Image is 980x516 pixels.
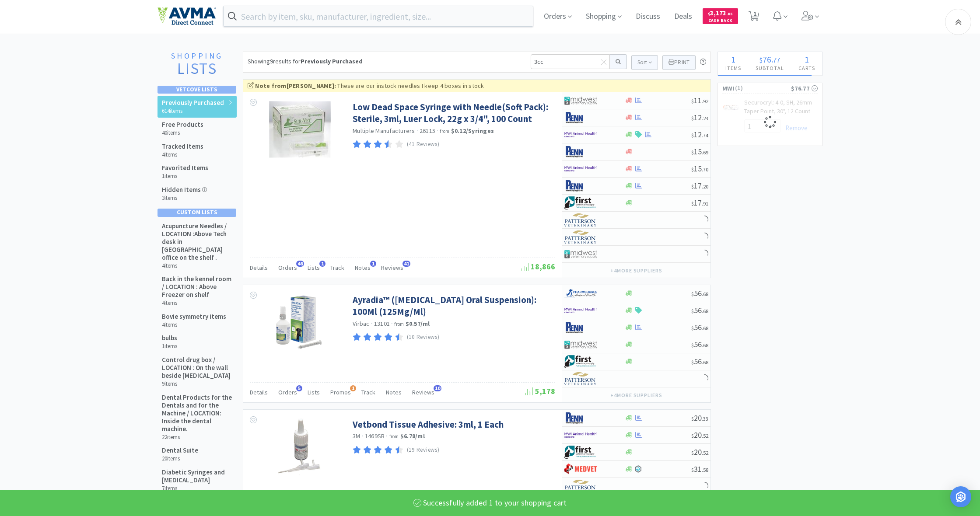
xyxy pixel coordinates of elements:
[691,98,694,105] span: $
[691,112,708,122] span: 12
[531,54,610,69] input: Filter results...
[702,132,708,139] span: . 74
[272,294,329,351] img: eb4be0c3054643ff8d7d2dd1d223d881_409918.png
[691,447,708,457] span: 20
[748,55,791,64] div: .
[564,355,597,368] img: 67d67680309e4a0bb49a5ff0391dcc42_6.png
[691,181,708,191] span: 17
[162,321,226,328] h6: 4 items
[434,385,441,391] span: 10
[362,432,364,440] span: ·
[162,485,232,492] h6: 7 items
[632,13,664,21] a: Discuss
[564,196,597,209] img: 67d67680309e4a0bb49a5ff0391dcc42_6.png
[162,434,232,441] h6: 22 items
[791,84,818,93] div: $76.77
[162,151,203,158] h6: 4 items
[162,446,198,454] h5: Dental Suite
[416,127,418,135] span: ·
[691,339,708,349] span: 56
[394,321,404,327] span: from
[350,385,356,391] span: 1
[606,389,667,401] button: +4more suppliers
[162,195,207,202] h6: 3 items
[521,261,555,272] span: 18,866
[691,308,694,314] span: $
[564,463,597,476] img: bdd3c0f4347043b9a893056ed883a29a_120.png
[162,52,232,60] h1: Shopping
[386,388,402,396] span: Notes
[564,179,597,192] img: e1133ece90fa4a959c5ae41b0808c578_9.png
[162,222,232,261] h5: Acupuncture Needles / LOCATION :Above Tech desk in [GEOGRAPHIC_DATA] office on the shelf .
[763,54,771,65] span: 76
[248,56,363,66] div: Showing 9 results for
[691,450,694,456] span: $
[564,213,597,227] img: f5e969b455434c6296c6d81ef179fa71_3.png
[691,325,694,331] span: $
[389,433,399,439] span: from
[702,308,708,314] span: . 68
[162,108,224,115] h6: 614 items
[691,305,708,315] span: 56
[162,468,232,484] h5: Diabetic Syringes and [MEDICAL_DATA]
[564,111,597,124] img: e1133ece90fa4a959c5ae41b0808c578_9.png
[708,18,733,24] span: Cash Back
[162,173,208,180] h6: 1 items
[308,388,320,396] span: Lists
[162,394,232,433] h5: Dental Products for the Dentals and for the Machine / LOCATION: Inside the dental machine.
[420,127,435,135] span: 26115
[564,446,597,459] img: 67d67680309e4a0bb49a5ff0391dcc42_6.png
[564,128,597,141] img: f6b2451649754179b5b4e0c70c3f7cb0_2.png
[361,388,375,396] span: Track
[702,200,708,207] span: . 91
[702,149,708,156] span: . 69
[353,294,553,318] a: Ayradia™ ([MEDICAL_DATA] Oral Suspension): 100Ml (125Mg/Ml)
[708,9,733,17] span: 3,173
[162,164,208,172] h5: Favorited Items
[564,429,597,442] img: f6b2451649754179b5b4e0c70c3f7cb0_2.png
[564,248,597,261] img: 4dd14cff54a648ac9e977f0c5da9bc2e_5.png
[691,415,694,422] span: $
[353,127,415,135] a: Multiple Manufacturers
[662,55,696,70] button: Print
[564,372,597,385] img: f5e969b455434c6296c6d81ef179fa71_3.png
[278,418,322,475] img: 9a9934b25444487192375e4097b08f0c_135465.jpeg
[691,288,708,298] span: 56
[162,356,232,380] h5: Control drug box / LOCATION : On the wall beside [MEDICAL_DATA]
[759,56,763,64] span: $
[355,264,371,272] span: Notes
[702,325,708,331] span: . 68
[691,115,694,122] span: $
[564,287,597,300] img: 7915dbd3f8974342a4dc3feb8efc1740_58.png
[162,343,177,350] h6: 1 items
[365,432,385,440] span: 1469SB
[319,261,325,267] span: 1
[278,264,297,272] span: Orders
[308,264,320,272] span: Lists
[157,86,236,94] div: Vetcove Lists
[691,164,708,174] span: 15
[564,162,597,175] img: f6b2451649754179b5b4e0c70c3f7cb0_2.png
[157,52,236,81] a: ShoppingLists
[564,94,597,107] img: 4dd14cff54a648ac9e977f0c5da9bc2e_5.png
[162,60,232,77] h2: Lists
[330,264,344,272] span: Track
[162,143,203,150] h5: Tracked Items
[386,432,388,440] span: ·
[162,262,232,269] h6: 4 items
[400,432,425,440] strong: $6.78 / ml
[162,275,232,299] h5: Back in the kennel room / LOCATION : Above Freezer on shelf
[691,432,694,439] span: $
[406,320,430,328] strong: $0.57 / ml
[691,95,708,105] span: 11
[525,386,555,396] span: 5,178
[224,6,533,26] input: Search by item, sku, manufacturer, ingredient, size...
[718,64,748,72] h4: Items
[374,320,390,328] span: 13101
[162,121,203,129] h5: Free Products
[162,334,177,342] h5: bulbs
[564,338,597,351] img: 4dd14cff54a648ac9e977f0c5da9bc2e_5.png
[691,198,708,208] span: 17
[370,261,376,267] span: 1
[301,57,363,65] strong: Previously Purchased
